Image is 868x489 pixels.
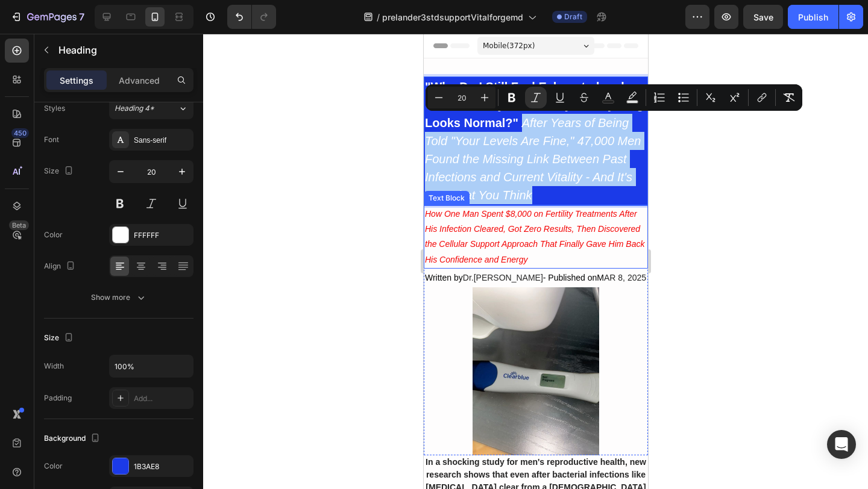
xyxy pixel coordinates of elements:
[426,84,802,111] div: Editor contextual toolbar
[753,12,773,22] span: Save
[788,5,838,29] button: Publish
[44,163,76,179] div: Size
[79,10,84,24] p: 7
[109,98,193,119] button: Heading 4*
[60,74,93,87] p: Settings
[44,103,65,114] div: Styles
[227,5,276,29] div: Undo/Redo
[44,134,59,145] div: Font
[44,461,63,472] div: Color
[134,461,190,472] div: 1B3AE8
[827,430,856,459] div: Open Intercom Messenger
[11,128,29,138] div: 450
[44,361,64,372] div: Width
[134,135,190,146] div: Sans-serif
[134,230,190,241] div: FFFFFF
[115,103,154,114] span: Heading 4*
[119,74,160,87] p: Advanced
[424,34,648,489] iframe: Design area
[382,11,523,23] span: prelander3stdsupportVitalforgemd
[798,11,828,23] div: Publish
[134,393,190,404] div: Add...
[44,431,102,447] div: Background
[377,11,380,23] span: /
[58,43,189,57] p: Heading
[110,355,193,377] input: Auto
[91,291,147,304] div: Show more
[44,393,72,403] div: Padding
[44,287,193,308] button: Show more
[44,258,78,275] div: Align
[44,330,76,346] div: Size
[5,5,90,29] button: 7
[44,229,63,240] div: Color
[564,11,582,22] span: Draft
[9,220,29,230] div: Beta
[743,5,783,29] button: Save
